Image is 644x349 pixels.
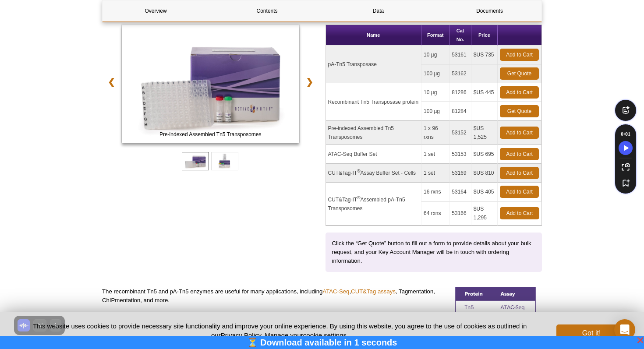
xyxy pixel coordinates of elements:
[500,167,539,179] a: Add to Cart
[471,201,498,226] td: $US 1,295
[449,145,471,164] td: 53153
[421,83,449,102] td: 10 µg
[471,25,498,46] th: Price
[326,145,422,164] td: ATAC-Seq Buffer Set
[500,67,539,80] a: Get Quote
[449,164,471,183] td: 53169
[102,287,449,305] p: The recombinant Tn5 and pA-Tn5 enzymes are useful for many applications, including , , Tagmentati...
[500,86,539,99] a: Add to Cart
[102,72,121,92] a: ❮
[455,287,536,328] img: Tn5 and pA-Tn5 comparison table
[122,25,299,143] img: Pre-indexed Assembled Tn5 Transposomes
[614,319,635,340] div: Open Intercom Messenger
[500,105,539,117] a: Get Quote
[471,46,498,64] td: $US 735
[247,338,397,346] a: ⏳ Download available in 1 seconds
[556,324,626,342] button: Got it!
[221,331,261,339] a: Privacy Policy
[471,83,498,102] td: $US 445
[421,25,449,46] th: Format
[449,83,471,102] td: 81286
[421,121,449,145] td: 1 x 96 rxns
[500,49,539,61] a: Add to Cart
[322,288,349,295] a: ATAC-Seq
[500,148,539,160] a: Add to Cart
[214,0,320,21] a: Contents
[421,183,449,201] td: 16 rxns
[449,121,471,145] td: 53152
[637,336,644,344] span: ❌
[449,25,471,46] th: Cat No.
[18,321,542,340] p: This website uses cookies to provide necessary site functionality and improve your online experie...
[449,183,471,201] td: 53164
[471,183,498,201] td: $US 405
[326,164,422,183] td: CUT&Tag-IT Assay Buffer Set - Cells
[124,130,297,139] span: Pre-indexed Assembled Tn5 Transposomes
[300,72,319,92] a: ❯
[357,195,360,200] sup: ®
[421,145,449,164] td: 1 set
[326,25,422,46] th: Name
[326,121,422,145] td: Pre-indexed Assembled Tn5 Transposomes
[326,46,422,83] td: pA-Tn5 Transposase
[357,169,360,173] sup: ®
[449,46,471,64] td: 53161
[449,201,471,226] td: 53166
[449,64,471,83] td: 53162
[500,186,539,198] a: Add to Cart
[122,25,299,145] a: ATAC-Seq Kit
[325,0,432,21] a: Data
[326,83,422,121] td: Recombinant Tn5 Transposase protein
[449,102,471,121] td: 81284
[500,127,539,139] a: Add to Cart
[471,121,498,145] td: $US 1,525
[421,164,449,183] td: 1 set
[471,164,498,183] td: $US 810
[332,239,536,265] p: Click the “Get Quote” button to fill out a form to provide details about your bulk request, and y...
[421,102,449,121] td: 100 µg
[351,288,396,295] a: CUT&Tag assays
[471,145,498,164] td: $US 695
[421,201,449,226] td: 64 rxns
[421,64,449,83] td: 100 µg
[500,207,539,219] a: Add to Cart
[436,0,543,21] a: Documents
[103,0,209,21] a: Overview
[421,46,449,64] td: 10 µg
[303,331,347,339] button: cookie settings
[326,183,422,226] td: CUT&Tag-IT Assembled pA-Tn5 Transposomes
